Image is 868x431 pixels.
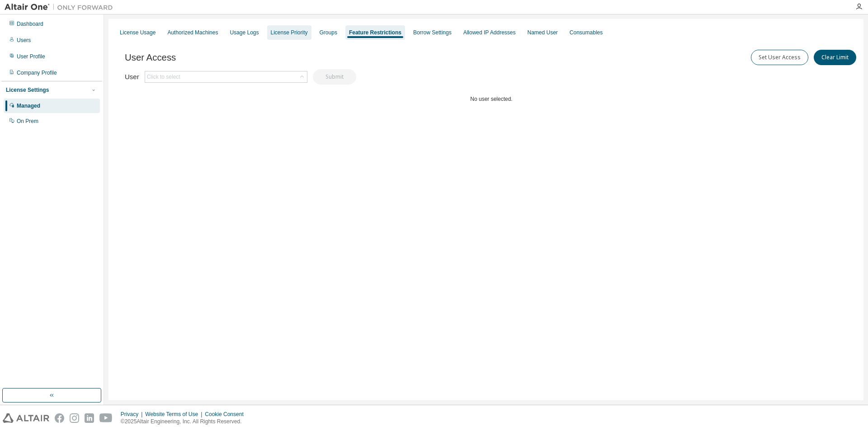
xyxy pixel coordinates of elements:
div: License Usage [120,29,156,36]
div: Click to select [145,71,307,82]
div: No user selected. [125,95,858,103]
img: facebook.svg [55,413,64,423]
div: User Profile [17,53,45,60]
div: License Settings [6,86,49,94]
div: Groups [320,29,337,36]
div: Named User [528,29,558,36]
div: Allowed IP Addresses [463,29,516,36]
div: Usage Logs [230,29,259,36]
div: Authorized Machines [167,29,218,36]
div: Website Terms of Use [145,411,205,418]
img: youtube.svg [99,413,113,423]
div: Users [17,37,31,44]
img: Altair One [5,3,118,12]
div: Privacy [121,411,145,418]
div: Company Profile [17,69,57,76]
button: Submit [313,69,356,85]
div: Dashboard [17,20,43,28]
div: On Prem [17,118,38,125]
div: Feature Restrictions [349,29,401,36]
div: Cookie Consent [205,411,249,418]
div: Managed [17,102,40,109]
div: License Priority [271,29,308,36]
button: Set User Access [751,50,808,65]
img: instagram.svg [70,413,79,423]
span: User Access [125,52,176,63]
div: Borrow Settings [413,29,452,36]
div: Consumables [570,29,603,36]
img: linkedin.svg [85,413,94,423]
label: User [125,73,139,81]
button: Clear Limit [814,50,856,65]
img: altair_logo.svg [3,413,49,423]
p: © 2025 Altair Engineering, Inc. All Rights Reserved. [121,418,249,426]
div: Click to select [147,73,180,81]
